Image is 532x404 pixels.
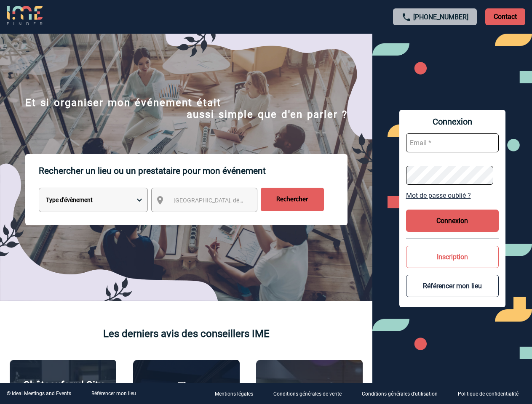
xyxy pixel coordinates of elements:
button: Référencer mon lieu [406,275,499,297]
p: The [GEOGRAPHIC_DATA] [138,380,235,404]
div: © Ideal Meetings and Events [7,391,71,396]
button: Connexion [406,210,499,232]
input: Email * [406,133,499,152]
p: Agence 2ISD [281,381,338,393]
span: [GEOGRAPHIC_DATA], département, région... [174,197,291,204]
a: Conditions générales de vente [267,390,355,398]
p: Contact [485,8,525,25]
p: Politique de confidentialité [458,391,519,397]
button: Inscription [406,246,499,268]
p: Châteauform' City [GEOGRAPHIC_DATA] [14,379,112,403]
p: Mentions légales [215,391,253,397]
p: Conditions générales d'utilisation [362,391,438,397]
input: Rechercher [261,188,324,211]
a: Mentions légales [208,390,267,398]
a: [PHONE_NUMBER] [413,13,468,21]
a: Politique de confidentialité [451,390,532,398]
a: Conditions générales d'utilisation [355,390,451,398]
p: Rechercher un lieu ou un prestataire pour mon événement [39,154,348,188]
p: Conditions générales de vente [273,391,342,397]
a: Référencer mon lieu [91,391,136,396]
span: Connexion [406,117,499,127]
img: call-24-px.png [401,12,412,22]
a: Mot de passe oublié ? [406,191,499,199]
